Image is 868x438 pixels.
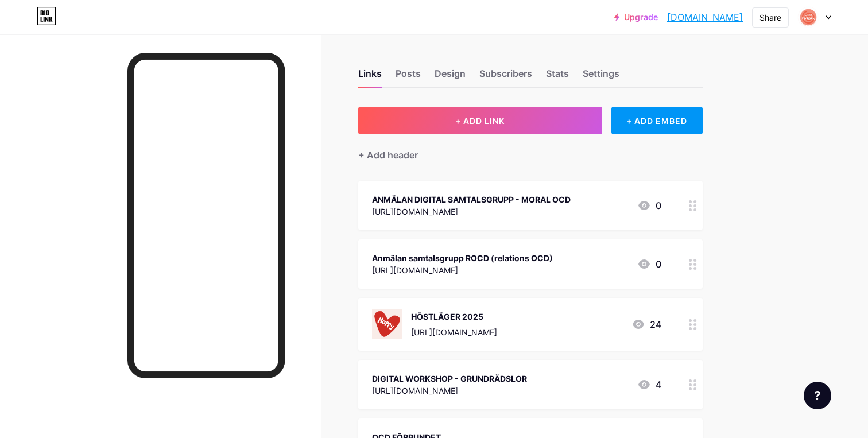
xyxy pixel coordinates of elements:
div: 0 [637,257,661,271]
a: [DOMAIN_NAME] [667,10,743,24]
div: 0 [637,199,661,212]
div: 24 [631,317,661,331]
div: Posts [396,67,421,87]
div: [URL][DOMAIN_NAME] [372,264,553,276]
div: 4 [637,378,661,392]
div: Links [358,67,382,87]
div: DIGITAL WORKSHOP - GRUNDRÄDSLOR [372,373,527,385]
span: + ADD LINK [455,116,505,126]
div: [URL][DOMAIN_NAME] [372,385,527,397]
div: Anmälan samtalsgrupp ROCD (relations OCD) [372,252,553,264]
div: + Add header [358,148,418,162]
div: [URL][DOMAIN_NAME] [372,206,571,218]
div: Subscribers [479,67,532,87]
div: ANMÄLAN DIGITAL SAMTALSGRUPP - MORAL OCD [372,193,571,206]
a: Upgrade [614,13,658,22]
div: Design [435,67,466,87]
button: + ADD LINK [358,107,602,134]
div: Stats [546,67,569,87]
img: ocdsweden [797,6,819,28]
div: + ADD EMBED [611,107,703,134]
div: [URL][DOMAIN_NAME] [411,326,497,338]
div: HÖSTLÄGER 2025 [411,311,497,323]
img: HÖSTLÄGER 2025 [372,309,402,339]
div: Share [759,11,781,24]
div: Settings [583,67,619,87]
